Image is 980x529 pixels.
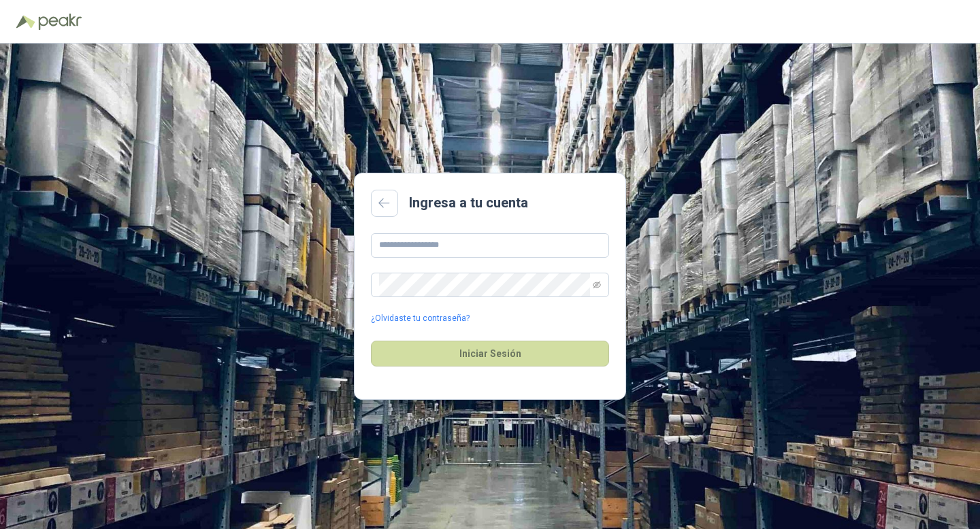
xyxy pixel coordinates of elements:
[371,312,470,325] a: ¿Olvidaste tu contraseña?
[593,281,601,289] span: eye-invisible
[371,341,609,366] button: Iniciar Sesión
[38,14,82,30] img: Peakr
[16,15,35,29] img: Logo
[409,192,528,214] h2: Ingresa a tu cuenta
